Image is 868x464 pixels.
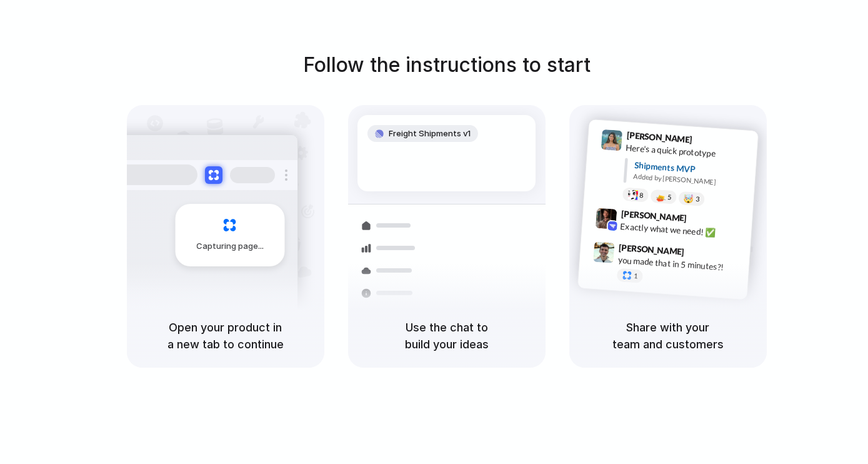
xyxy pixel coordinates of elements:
h5: Share with your team and customers [584,319,752,353]
span: 5 [667,194,671,201]
div: Added by [PERSON_NAME] [633,171,748,189]
h5: Open your product in a new tab to continue [142,319,309,353]
div: you made that in 5 minutes?! [617,253,742,275]
div: Shipments MVP [634,159,749,179]
span: 1 [633,273,637,280]
div: Here's a quick prototype [625,141,750,163]
div: 🤯 [683,194,694,203]
span: [PERSON_NAME] [621,207,687,225]
span: 9:41 AM [696,134,721,149]
span: 9:42 AM [690,213,716,228]
span: 9:47 AM [688,246,714,261]
h5: Use the chat to build your ideas [363,319,531,353]
span: [PERSON_NAME] [626,128,692,146]
span: Capturing page [196,240,266,253]
span: 8 [639,191,643,198]
span: 3 [695,196,699,203]
span: [PERSON_NAME] [618,240,684,258]
div: Exactly what we need! ✅ [620,219,745,241]
span: Freight Shipments v1 [389,128,471,140]
h1: Follow the instructions to start [303,50,591,80]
